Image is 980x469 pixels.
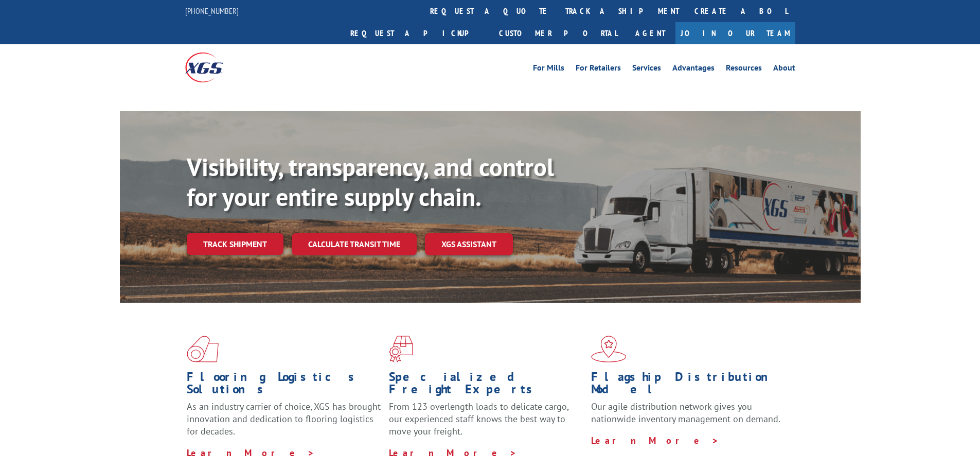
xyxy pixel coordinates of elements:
[576,64,621,75] a: For Retailers
[187,447,315,459] a: Learn More >
[187,151,554,213] b: Visibility, transparency, and control for your entire supply chain.
[185,6,239,16] a: [PHONE_NUMBER]
[343,22,491,44] a: Request a pickup
[187,401,381,437] span: As an industry carrier of choice, XGS has brought innovation and dedication to flooring logistics...
[533,64,564,75] a: For Mills
[675,22,795,44] a: Join Our Team
[591,435,719,446] a: Learn More >
[389,401,583,446] p: From 123 overlength loads to delicate cargo, our experienced staff knows the best way to move you...
[292,233,417,255] a: Calculate transit time
[187,233,283,255] a: Track shipment
[591,336,627,362] img: xgs-icon-flagship-distribution-model-red
[425,233,513,255] a: XGS ASSISTANT
[773,64,795,75] a: About
[632,64,661,75] a: Services
[389,371,583,401] h1: Specialized Freight Experts
[726,64,762,75] a: Resources
[591,401,780,425] span: Our agile distribution network gives you nationwide inventory management on demand.
[491,22,625,44] a: Customer Portal
[625,22,675,44] a: Agent
[187,336,219,362] img: xgs-icon-total-supply-chain-intelligence-red
[389,447,517,459] a: Learn More >
[672,64,715,75] a: Advantages
[187,371,381,401] h1: Flooring Logistics Solutions
[591,371,786,401] h1: Flagship Distribution Model
[389,336,413,362] img: xgs-icon-focused-on-flooring-red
